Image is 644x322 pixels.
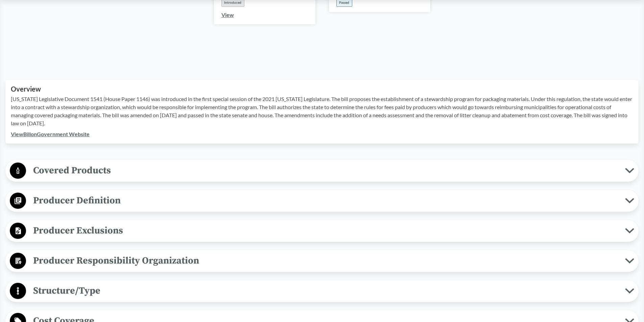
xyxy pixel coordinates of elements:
[26,223,625,238] span: Producer Exclusions
[11,131,90,137] a: ViewBillonGovernment Website
[11,95,633,127] p: [US_STATE] Legislative Document 1541 (House Paper 1146) was introduced in the first special sessi...
[8,252,636,270] button: Producer Responsibility Organization
[26,253,625,268] span: Producer Responsibility Organization
[26,193,625,208] span: Producer Definition
[26,163,625,178] span: Covered Products
[8,282,636,300] button: Structure/Type
[8,192,636,209] button: Producer Definition
[26,283,625,298] span: Structure/Type
[8,222,636,240] button: Producer Exclusions
[8,162,636,179] button: Covered Products
[11,85,633,93] h2: Overview
[221,11,234,18] a: View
